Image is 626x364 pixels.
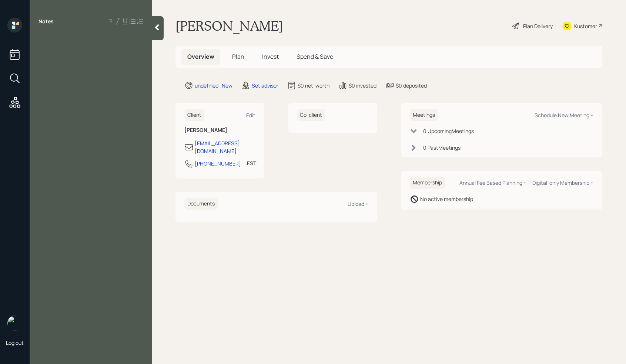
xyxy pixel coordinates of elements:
[459,179,526,186] div: Annual Fee Based Planning +
[349,82,376,89] div: $0 invested
[7,316,22,330] img: retirable_logo.png
[298,82,329,89] div: $0 net-worth
[184,198,218,210] h6: Documents
[195,82,232,89] div: undefined · New
[535,112,593,119] div: Schedule New Meeting +
[297,52,333,61] span: Spend & Save
[247,159,256,167] div: EST
[523,22,553,30] div: Plan Delivery
[187,52,214,61] span: Overview
[410,109,438,121] h6: Meetings
[423,144,461,152] div: 0 Past Meeting s
[297,109,325,121] h6: Co-client
[262,52,279,61] span: Invest
[410,177,445,189] h6: Membership
[348,200,368,207] div: Upload +
[232,52,244,61] span: Plan
[195,160,241,167] div: [PHONE_NUMBER]
[6,339,24,346] div: Log out
[184,109,204,121] h6: Client
[532,179,593,186] div: Digital-only Membership +
[184,127,255,133] h6: [PERSON_NAME]
[396,82,427,89] div: $0 deposited
[423,127,474,135] div: 0 Upcoming Meeting s
[246,112,255,119] div: Edit
[39,18,54,25] label: Notes
[574,22,597,30] div: Kustomer
[175,18,283,34] h1: [PERSON_NAME]
[420,195,473,203] div: No active membership
[195,139,255,155] div: [EMAIL_ADDRESS][DOMAIN_NAME]
[252,82,278,89] div: Set advisor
